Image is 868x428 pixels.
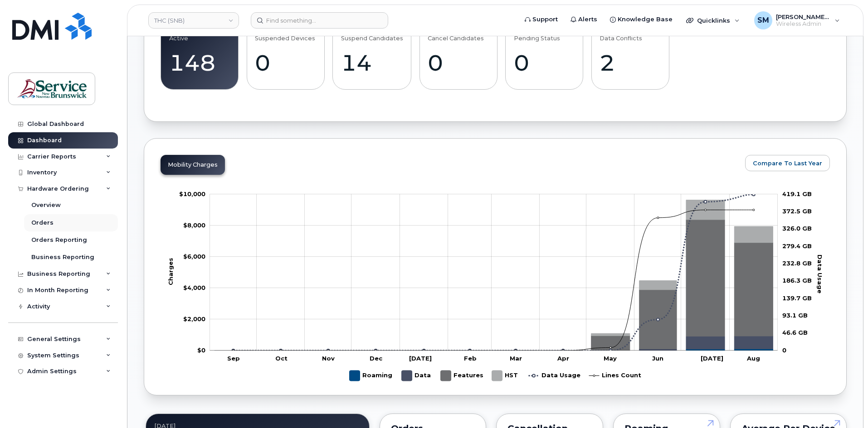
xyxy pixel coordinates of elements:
[701,355,723,362] tspan: [DATE]
[167,190,824,385] g: Chart
[578,15,597,24] span: Alerts
[816,255,824,293] tspan: Data Usage
[753,159,822,168] span: Compare To Last Year
[600,49,661,76] div: 2
[464,355,477,362] tspan: Feb
[215,349,773,351] g: Roaming
[557,355,569,362] tspan: Apr
[341,49,403,76] div: 14
[514,49,575,76] div: 0
[179,190,205,197] g: $0
[215,336,773,351] g: Data
[510,355,522,362] tspan: Mar
[183,284,205,291] tspan: $4,000
[169,27,230,85] a: Active148
[518,10,564,29] a: Support
[782,294,812,302] tspan: 139.7 GB
[402,367,432,385] g: Data
[782,260,812,267] tspan: 232.8 GB
[251,12,388,29] input: Find something...
[782,346,786,354] tspan: 0
[322,355,335,362] tspan: Nov
[757,15,769,26] span: SM
[776,20,830,28] span: Wireless Admin
[776,13,830,20] span: [PERSON_NAME] (SNB)
[183,315,205,322] g: $0
[529,367,580,385] g: Data Usage
[409,355,432,362] tspan: [DATE]
[148,12,239,29] a: THC (SNB)
[183,253,205,260] tspan: $6,000
[745,155,830,171] button: Compare To Last Year
[604,10,679,29] a: Knowledge Base
[600,27,661,85] a: Data Conflicts2
[618,15,673,24] span: Knowledge Base
[215,220,773,351] g: Features
[167,258,174,285] tspan: Charges
[227,355,240,362] tspan: Sep
[532,15,558,24] span: Support
[179,190,205,197] tspan: $10,000
[183,221,205,229] tspan: $8,000
[370,355,383,362] tspan: Dec
[514,27,575,85] a: Pending Status0
[746,355,760,362] tspan: Aug
[748,11,846,29] div: Slattery, Matthew (SNB)
[169,49,230,76] div: 148
[197,346,205,354] tspan: $0
[697,17,730,24] span: Quicklinks
[350,367,641,385] g: Legend
[428,49,489,76] div: 0
[255,49,316,76] div: 0
[782,312,808,319] tspan: 93.1 GB
[428,27,489,85] a: Cancel Candidates0
[183,253,205,260] g: $0
[492,367,520,385] g: HST
[183,284,205,291] g: $0
[341,27,403,85] a: Suspend Candidates14
[604,355,617,362] tspan: May
[680,11,746,29] div: Quicklinks
[441,367,483,385] g: Features
[350,367,393,385] g: Roaming
[183,315,205,322] tspan: $2,000
[782,207,812,215] tspan: 372.5 GB
[782,225,812,232] tspan: 326.0 GB
[782,277,812,284] tspan: 186.3 GB
[782,329,808,336] tspan: 46.6 GB
[782,190,812,197] tspan: 419.1 GB
[255,27,316,85] a: Suspended Devices0
[589,367,641,385] g: Lines Count
[564,10,604,29] a: Alerts
[275,355,288,362] tspan: Oct
[183,221,205,229] g: $0
[652,355,663,362] tspan: Jun
[782,242,812,250] tspan: 279.4 GB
